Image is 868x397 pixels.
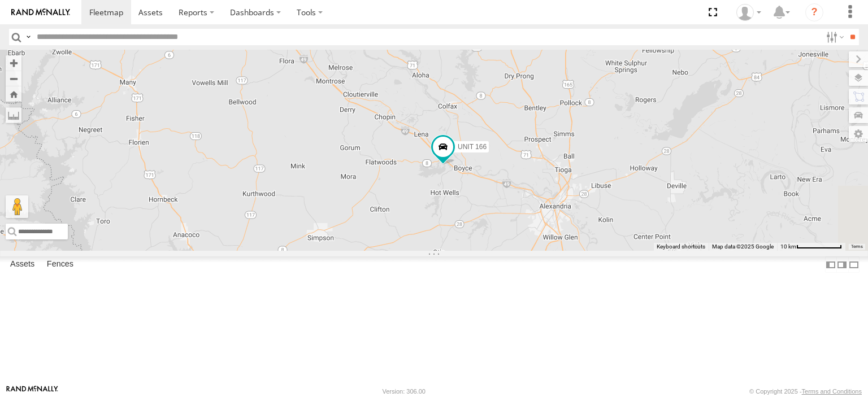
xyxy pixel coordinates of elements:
button: Zoom Home [6,86,21,102]
span: UNIT 166 [458,143,487,151]
a: Visit our Website [6,386,58,397]
label: Map Settings [849,126,868,142]
i: ? [805,3,823,21]
button: Map Scale: 10 km per 77 pixels [777,243,845,251]
button: Zoom out [6,71,21,86]
a: Terms (opens in new tab) [851,244,863,248]
span: 10 km [780,243,796,250]
button: Zoom in [6,55,21,71]
label: Dock Summary Table to the Left [825,256,836,273]
label: Assets [5,257,40,273]
span: Map data ©2025 Google [712,243,774,250]
button: Drag Pegman onto the map to open Street View [6,195,28,218]
div: Version: 306.00 [383,388,426,395]
img: rand-logo.svg [11,8,70,16]
label: Fences [41,257,79,273]
label: Hide Summary Table [848,256,860,273]
div: David Black [732,4,765,21]
a: Terms and Conditions [802,388,862,395]
label: Search Filter Options [822,29,846,45]
div: © Copyright 2025 - [749,388,862,395]
button: Keyboard shortcuts [657,243,705,251]
label: Dock Summary Table to the Right [836,256,848,273]
label: Search Query [24,29,33,45]
label: Measure [6,107,21,123]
